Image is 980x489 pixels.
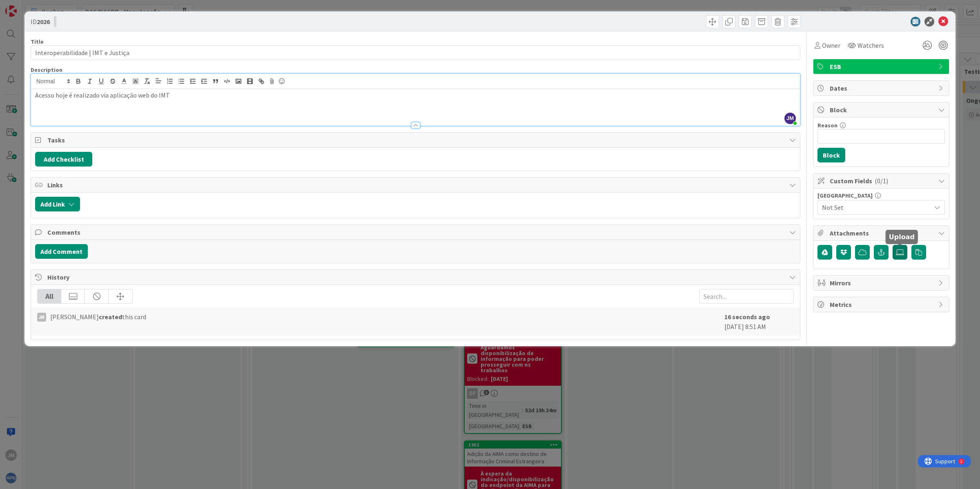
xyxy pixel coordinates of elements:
[875,177,888,185] span: ( 0/1 )
[47,272,785,282] span: History
[699,289,794,304] input: Search...
[35,197,80,211] button: Add Link
[784,113,796,124] span: JM
[889,233,915,241] h5: Upload
[37,313,46,322] div: JM
[817,148,845,162] button: Block
[35,244,88,259] button: Add Comment
[31,66,62,73] span: Description
[31,38,44,45] label: Title
[817,122,837,129] label: Reason
[31,45,800,60] input: type card name here...
[830,278,934,288] span: Mirrors
[42,3,45,10] div: 2
[817,193,945,198] div: [GEOGRAPHIC_DATA]
[830,300,934,309] span: Metrics
[38,289,61,303] div: All
[830,62,934,71] span: ESB
[822,202,927,213] span: Not Set
[830,105,934,115] span: Block
[830,176,934,186] span: Custom Fields
[724,312,794,331] div: [DATE] 8:51 AM
[35,91,796,100] p: Acesso hoje é realizado via aplicação web do IMT
[830,83,934,93] span: Dates
[50,312,146,322] span: [PERSON_NAME] this card
[47,227,785,237] span: Comments
[99,313,122,321] b: created
[830,228,934,238] span: Attachments
[822,40,840,50] span: Owner
[47,180,785,190] span: Links
[857,40,884,50] span: Watchers
[35,152,92,167] button: Add Checklist
[37,18,50,26] b: 2026
[47,135,785,145] span: Tasks
[31,17,50,27] span: ID
[724,313,770,321] b: 16 seconds ago
[17,1,37,11] span: Support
